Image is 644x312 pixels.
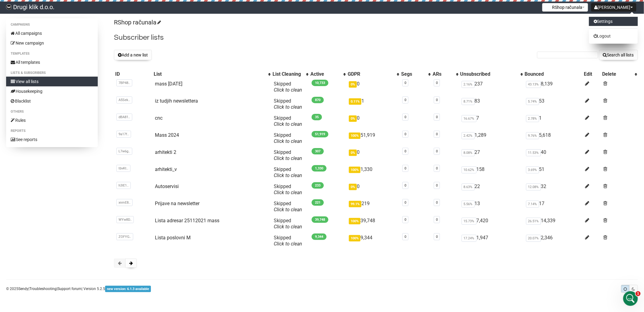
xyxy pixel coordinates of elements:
[312,199,324,206] span: 221
[524,164,583,181] td: 51
[349,235,360,241] span: 100%
[155,132,179,138] a: Mass 2024
[116,114,132,121] span: dBA81..
[346,130,400,147] td: 51,919
[459,113,524,130] td: 7
[309,70,346,78] th: Active: No sort applied, activate to apply an ascending sort
[152,70,271,78] th: List: No sort applied, activate to apply an ascending sort
[526,115,539,122] span: 2.78%
[436,149,438,153] a: 0
[346,96,400,113] td: 1
[524,96,583,113] td: 53
[273,71,303,77] div: List Cleaning
[436,115,438,119] a: 0
[526,166,539,173] span: 3.69%
[6,28,98,38] a: All campaigns
[526,81,541,88] span: 43.13%
[460,71,518,77] div: Unsubscribed
[105,286,151,292] span: new version: 6.1.3 available
[116,79,132,86] span: 7BP48..
[114,32,638,43] h2: Subscriber lists
[524,147,583,164] td: 40
[6,50,98,57] li: Templates
[542,3,588,12] button: RShop računala
[526,235,541,242] span: 20.07%
[459,70,524,78] th: Unsubscribed: No sort applied, activate to apply an ascending sort
[274,207,302,212] a: Click to clean
[349,150,357,156] span: 0%
[436,81,438,85] a: 0
[312,80,328,86] span: 10,733
[462,149,475,156] span: 8.08%
[436,98,438,102] a: 0
[349,218,360,224] span: 100%
[459,130,524,147] td: 1,289
[6,38,98,48] a: New campaign
[431,70,459,78] th: ARs: No sort applied, activate to apply an ascending sort
[462,166,477,173] span: 10.62%
[6,96,98,106] a: Blacklist
[310,71,340,77] div: Active
[462,81,475,88] span: 2.16%
[154,71,265,77] div: List
[404,98,406,102] a: 0
[524,215,583,232] td: 14,339
[155,149,176,155] a: arhitekti 2
[589,17,638,26] a: Settings
[116,216,134,223] span: WYw8D..
[524,181,583,198] td: 32
[274,241,302,247] a: Click to clean
[116,148,132,155] span: L7w6g..
[116,96,132,103] span: A5Sek..
[274,201,302,212] span: Skipped
[401,71,425,77] div: Segs
[524,78,583,96] td: 8,139
[274,87,302,93] a: Click to clean
[6,21,98,28] li: Campaigns
[462,235,477,242] span: 17.24%
[459,78,524,96] td: 237
[6,77,98,86] a: View all lists
[346,147,400,164] td: 0
[462,183,475,190] span: 8.63%
[459,215,524,232] td: 7,420
[346,198,400,215] td: 219
[6,285,151,292] p: © 2025 | | | Version 5.2.5
[155,98,198,104] a: iz tudjih newslettera
[436,166,438,170] a: 0
[526,149,541,156] span: 11.53%
[433,71,453,77] div: ARs
[155,183,179,189] a: Autoservisi
[274,166,302,178] span: Skipped
[524,70,583,78] th: Bounced: No sort applied, sorting is disabled
[274,183,302,195] span: Skipped
[6,57,98,67] a: All templates
[459,96,524,113] td: 83
[462,201,475,208] span: 5.56%
[404,218,406,222] a: 0
[6,86,98,96] a: Housekeeping
[524,113,583,130] td: 1
[404,81,406,85] a: 0
[599,50,638,60] button: Search all lists
[583,70,601,78] th: Edit: No sort applied, sorting is disabled
[404,132,406,136] a: 0
[524,198,583,215] td: 17
[349,81,357,88] span: 0%
[29,287,57,291] a: Troubleshooting
[274,149,302,161] span: Skipped
[459,232,524,249] td: 1,947
[271,70,309,78] th: List Cleaning: No sort applied, activate to apply an ascending sort
[346,232,400,249] td: 9,344
[589,31,638,41] a: Logout
[274,218,302,230] span: Skipped
[404,183,406,187] a: 0
[116,182,131,189] span: h3IE1..
[312,234,327,240] span: 9,344
[155,81,182,87] a: mass [DATE]
[115,71,151,77] div: ID
[404,201,406,205] a: 0
[436,132,438,136] a: 0
[274,138,302,144] a: Click to clean
[274,224,302,230] a: Click to clean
